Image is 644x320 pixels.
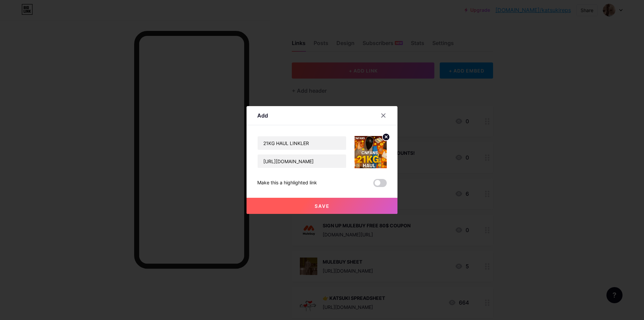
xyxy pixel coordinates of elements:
img: link_thumbnail [355,136,387,168]
div: Add [257,111,268,120]
input: URL [258,154,346,168]
span: Save [315,203,330,209]
input: Title [258,136,346,150]
div: Make this a highlighted link [257,179,317,187]
button: Save [247,198,397,214]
